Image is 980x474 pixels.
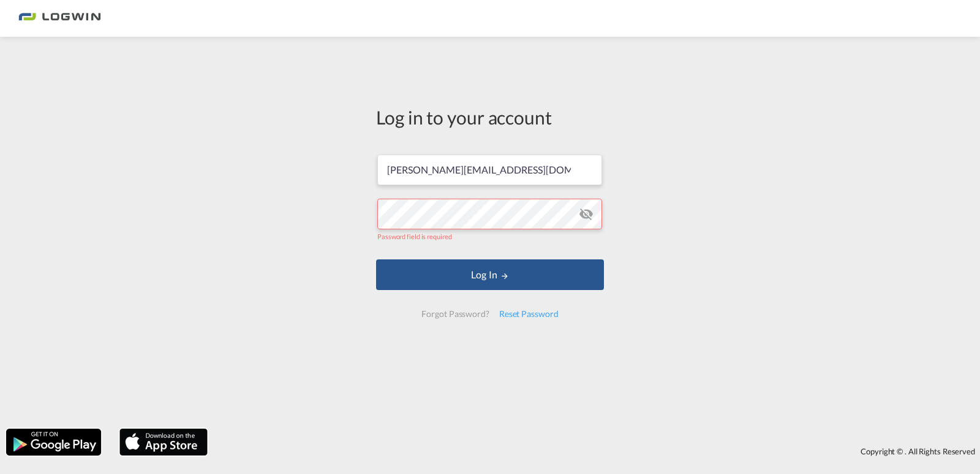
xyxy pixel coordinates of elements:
md-icon: icon-eye-off [579,207,594,221]
div: Log in to your account [376,104,604,130]
button: LOGIN [376,259,604,290]
div: Reset Password [494,303,563,325]
div: Forgot Password? [417,303,494,325]
span: Password field is required [377,232,451,240]
img: bc73a0e0d8c111efacd525e4c8ad7d32.png [18,5,101,32]
img: google.png [5,427,102,457]
img: apple.png [118,427,209,457]
div: Copyright © . All Rights Reserved [214,441,980,462]
input: Enter email/phone number [377,155,602,185]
